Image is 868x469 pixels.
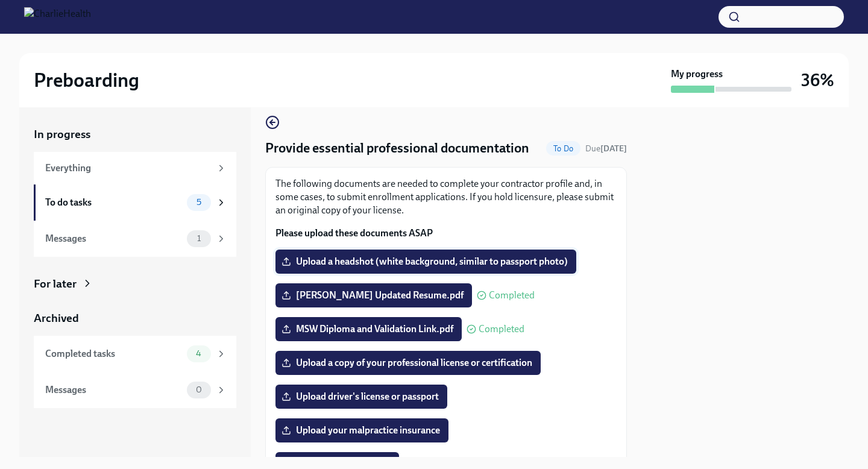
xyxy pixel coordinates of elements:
[34,276,77,292] div: For later
[284,323,453,335] span: MSW Diploma and Validation Link.pdf
[275,351,541,375] label: Upload a copy of your professional license or certification
[284,424,440,436] span: Upload your malpractice insurance
[275,418,448,442] label: Upload your malpractice insurance
[275,283,472,307] label: [PERSON_NAME] Updated Resume.pdf
[34,372,236,408] a: Messages0
[284,256,568,268] span: Upload a headshot (white background, similar to passport photo)
[45,232,182,245] div: Messages
[284,289,464,301] span: [PERSON_NAME] Updated Resume.pdf
[34,68,139,92] h2: Preboarding
[34,221,236,257] a: Messages1
[489,291,535,300] span: Completed
[284,357,532,369] span: Upload a copy of your professional license or certification
[479,324,524,334] span: Completed
[284,391,439,403] span: Upload driver's license or passport
[45,196,182,209] div: To do tasks
[600,143,627,154] strong: [DATE]
[265,139,529,157] h4: Provide essential professional documentation
[45,162,211,175] div: Everything
[45,383,182,397] div: Messages
[275,317,462,341] label: MSW Diploma and Validation Link.pdf
[275,250,576,274] label: Upload a headshot (white background, similar to passport photo)
[585,143,627,154] span: Due
[189,349,209,358] span: 4
[275,177,617,217] p: The following documents are needed to complete your contractor profile and, in some cases, to sub...
[34,336,236,372] a: Completed tasks4
[189,385,209,394] span: 0
[585,143,627,154] span: August 17th, 2025 10:00
[801,69,834,91] h3: 36%
[24,7,91,27] img: CharlieHealth
[189,198,209,207] span: 5
[34,184,236,221] a: To do tasks5
[45,347,182,360] div: Completed tasks
[275,227,433,239] strong: Please upload these documents ASAP
[34,152,236,184] a: Everything
[190,234,208,243] span: 1
[671,68,723,81] strong: My progress
[34,276,236,292] a: For later
[34,127,236,142] a: In progress
[34,310,236,326] a: Archived
[275,385,447,409] label: Upload driver's license or passport
[546,144,580,153] span: To Do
